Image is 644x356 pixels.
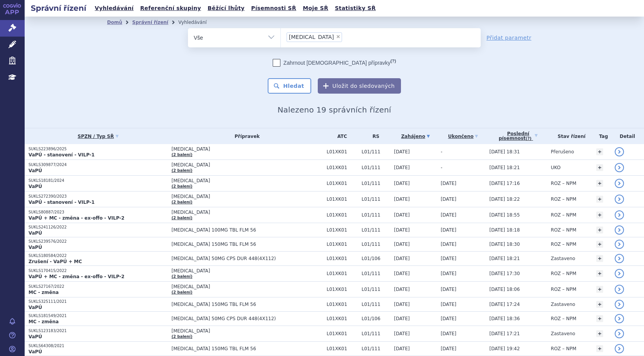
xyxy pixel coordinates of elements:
[596,164,603,171] a: +
[551,256,575,261] span: Zastaveno
[615,210,624,220] a: detail
[490,256,520,261] span: [DATE] 18:21
[362,212,390,218] span: L01/111
[490,149,520,154] span: [DATE] 18:31
[92,3,136,13] a: Vyhledávání
[327,181,358,186] span: L01XK01
[441,181,456,186] span: [DATE]
[547,128,592,144] th: Stav řízení
[29,328,168,334] p: SUKLS123183/2021
[362,256,390,261] span: L01/106
[327,212,358,218] span: L01XK01
[358,128,390,144] th: RS
[29,215,124,221] strong: VaPÚ + MC - změna - ex-offo - VILP-2
[362,271,390,276] span: L01/111
[29,200,95,205] strong: VaPÚ - stanovení - VILP-1
[611,128,644,144] th: Detail
[596,212,603,218] a: +
[391,59,396,64] abbr: (?)
[107,20,122,25] a: Domů
[29,131,168,142] a: SPZN / Typ SŘ
[336,34,340,39] span: ×
[394,271,410,276] span: [DATE]
[327,242,358,247] span: L01XK01
[596,241,603,248] a: +
[596,148,603,155] a: +
[441,212,456,218] span: [DATE]
[327,302,358,307] span: L01XK01
[441,287,456,292] span: [DATE]
[29,210,168,215] p: SUKLS80887/2023
[29,268,168,274] p: SUKLS170415/2022
[615,163,624,172] a: detail
[171,194,323,199] span: [MEDICAL_DATA]
[551,196,576,202] span: ROZ – NPM
[490,181,520,186] span: [DATE] 17:16
[490,212,520,218] span: [DATE] 18:55
[362,196,390,202] span: L01/111
[615,240,624,249] a: detail
[362,331,390,336] span: L01/111
[596,315,603,322] a: +
[29,319,59,324] strong: MC - změna
[490,271,520,276] span: [DATE] 17:30
[29,259,82,264] strong: Zrušení - VaPÚ + MC
[168,128,323,144] th: Přípravek
[441,346,456,351] span: [DATE]
[29,299,168,304] p: SUKLS325111/2021
[490,331,520,336] span: [DATE] 17:21
[171,302,323,307] span: [MEDICAL_DATA] 150MG TBL FLM 56
[441,165,442,170] span: -
[490,346,520,351] span: [DATE] 19:42
[171,168,192,173] a: (2 balení)
[551,271,576,276] span: ROZ – NPM
[25,3,92,13] h2: Správní řízení
[490,196,520,202] span: [DATE] 18:22
[394,256,410,261] span: [DATE]
[394,346,410,351] span: [DATE]
[394,165,410,170] span: [DATE]
[362,242,390,247] span: L01/111
[132,20,168,25] a: Správní řízení
[327,149,358,154] span: L01XK01
[344,32,349,42] input: [MEDICAL_DATA]
[362,287,390,292] span: L01/111
[490,128,547,144] a: Poslednípísemnost(?)
[441,271,456,276] span: [DATE]
[551,287,576,292] span: ROZ – NPM
[441,331,456,336] span: [DATE]
[441,227,456,233] span: [DATE]
[596,270,603,277] a: +
[29,225,168,230] p: SUKLS241126/2022
[551,302,575,307] span: Zastaveno
[171,184,192,188] a: (2 balení)
[551,181,576,186] span: ROZ – NPM
[29,162,168,168] p: SUKLS309877/2024
[394,242,410,247] span: [DATE]
[138,3,203,13] a: Referenční skupiny
[332,3,378,13] a: Statistiky SŘ
[551,165,560,170] span: UKO
[486,34,532,42] a: Přidat parametr
[362,165,390,170] span: L01/111
[29,305,42,310] strong: VaPÚ
[615,314,624,323] a: detail
[551,346,576,351] span: ROZ – NPM
[29,184,42,189] strong: VaPÚ
[490,165,520,170] span: [DATE] 18:21
[615,195,624,204] a: detail
[289,34,334,40] span: [MEDICAL_DATA]
[327,271,358,276] span: L01XK01
[327,227,358,233] span: L01XK01
[551,227,576,233] span: ROZ – NPM
[29,284,168,289] p: SUKLS27167/2022
[441,316,456,321] span: [DATE]
[327,165,358,170] span: L01XK01
[596,345,603,352] a: +
[490,287,520,292] span: [DATE] 18:06
[362,316,390,321] span: L01/106
[596,227,603,233] a: +
[249,3,299,13] a: Písemnosti SŘ
[490,242,520,247] span: [DATE] 18:30
[171,268,323,274] span: [MEDICAL_DATA]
